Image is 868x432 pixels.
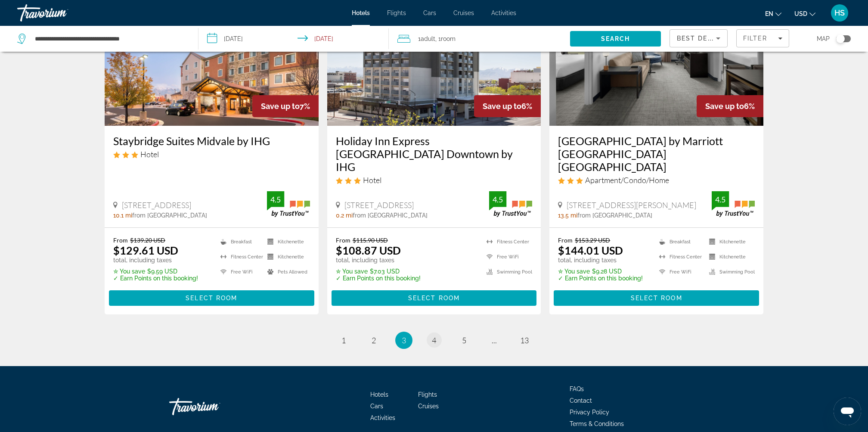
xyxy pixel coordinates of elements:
[491,9,516,16] a: Activities
[570,385,584,392] a: FAQs
[601,35,630,42] span: Search
[697,95,763,117] div: 6%
[558,257,643,264] p: total, including taxes
[140,149,159,159] span: Hotel
[830,35,851,43] button: Toggle map
[372,336,376,345] span: 2
[482,236,532,247] li: Fitness Center
[402,336,406,345] span: 3
[492,336,497,345] span: ...
[332,292,537,301] a: Select Room
[482,252,532,262] li: Free WiFi
[558,134,755,173] a: [GEOGRAPHIC_DATA] by Marriott [GEOGRAPHIC_DATA] [GEOGRAPHIC_DATA]
[263,267,310,277] li: Pets Allowed
[705,267,755,277] li: Swimming Pool
[344,200,414,210] span: [STREET_ADDRESS]
[113,275,198,282] p: ✓ Earn Points on this booking!
[570,397,592,404] span: Contact
[520,336,529,345] span: 13
[655,267,705,277] li: Free WiFi
[817,33,830,45] span: Map
[655,236,705,247] li: Breakfast
[558,268,590,275] span: ✮ You save
[567,200,696,210] span: [STREET_ADDRESS][PERSON_NAME]
[332,290,537,306] button: Select Room
[631,295,682,301] span: Select Room
[705,102,744,111] span: Save up to
[558,275,643,282] p: ✓ Earn Points on this booking!
[677,35,722,42] span: Best Deals
[363,175,381,185] span: Hotel
[263,252,310,262] li: Kitchenette
[353,212,428,219] span: from [GEOGRAPHIC_DATA]
[216,236,263,247] li: Breakfast
[198,26,388,52] button: Select check in and out date
[113,257,198,264] p: total, including taxes
[558,268,643,275] p: $9.28 USD
[743,35,768,42] span: Filter
[834,398,861,425] iframe: Button to launch messaging window
[677,33,720,44] mat-select: Sort by
[113,149,310,159] div: 3 star Hotel
[575,236,610,244] del: $153.29 USD
[570,31,661,47] button: Search
[558,236,573,244] span: From
[267,191,310,217] img: TrustYou guest rating badge
[252,95,319,117] div: 7%
[462,336,466,345] span: 5
[736,29,789,47] button: Filters
[267,194,284,205] div: 4.5
[186,295,237,301] span: Select Room
[370,414,395,421] a: Activities
[834,9,845,17] span: HS
[353,236,388,244] del: $115.90 USD
[336,134,533,173] a: Holiday Inn Express [GEOGRAPHIC_DATA] Downtown by IHG
[554,290,759,306] button: Select Room
[558,175,755,185] div: 3 star Apartment
[705,252,755,262] li: Kitchenette
[794,7,815,20] button: Change currency
[132,212,207,219] span: from [GEOGRAPHIC_DATA]
[418,391,437,398] a: Flights
[423,9,436,16] span: Cars
[113,134,310,147] a: Staybridge Suites Midvale by IHG
[435,33,456,45] span: , 1
[336,212,353,219] span: 0.2 mi
[570,420,624,427] span: Terms & Conditions
[712,194,729,205] div: 4.5
[418,403,439,410] a: Cruises
[336,236,350,244] span: From
[17,2,103,24] a: Travorium
[122,200,191,210] span: [STREET_ADDRESS]
[705,236,755,247] li: Kitchenette
[387,9,406,16] span: Flights
[263,236,310,247] li: Kitchenette
[441,35,456,42] span: Room
[370,403,383,410] a: Cars
[113,236,128,244] span: From
[794,10,807,17] span: USD
[336,268,421,275] p: $7.03 USD
[482,267,532,277] li: Swimming Pool
[828,4,851,22] button: User Menu
[216,267,263,277] li: Free WiFi
[421,35,435,42] span: Adult
[432,336,436,345] span: 4
[336,244,401,257] ins: $108.87 USD
[352,9,370,16] a: Hotels
[216,252,263,262] li: Fitness Center
[336,257,421,264] p: total, including taxes
[105,332,763,349] nav: Pagination
[453,9,474,16] a: Cruises
[570,409,609,416] a: Privacy Policy
[113,268,145,275] span: ✮ You save
[489,194,506,205] div: 4.5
